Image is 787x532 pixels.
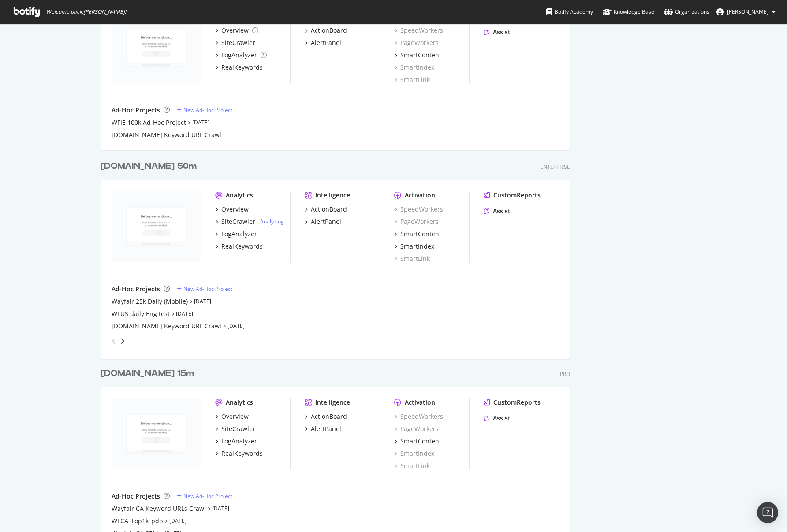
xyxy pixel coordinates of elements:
[221,412,249,421] div: Overview
[493,398,541,407] div: CustomReports
[484,191,541,200] a: CustomReports
[112,492,160,501] div: Ad-Hoc Projects
[101,160,197,173] div: [DOMAIN_NAME] 50m
[112,322,221,331] a: [DOMAIN_NAME] Keyword URL Crawl
[101,367,198,380] a: [DOMAIN_NAME] 15m
[493,207,511,216] div: Assist
[394,254,430,263] a: SmartLink
[305,424,341,433] a: AlertPanel
[169,517,186,525] a: [DATE]
[394,424,439,433] div: PageWorkers
[311,205,347,214] div: ActionBoard
[112,517,163,525] a: WFCA_Top1k_pdp
[305,412,347,421] a: ActionBoard
[400,242,434,251] div: SmartIndex
[221,424,255,433] div: SiteCrawler
[177,285,232,293] a: New Ad-Hoc Project
[112,398,201,469] img: www.wayfair.ca
[112,285,160,294] div: Ad-Hoc Projects
[484,398,541,407] a: CustomReports
[664,7,709,16] div: Organizations
[183,106,232,114] div: New Ad-Hoc Project
[305,38,341,47] a: AlertPanel
[493,191,541,200] div: CustomReports
[315,191,350,200] div: Intelligence
[394,230,441,238] a: SmartContent
[560,370,570,378] div: Pro
[215,38,255,47] a: SiteCrawler
[215,230,257,238] a: LogAnalyzer
[212,505,229,512] a: [DATE]
[394,217,439,226] a: PageWorkers
[311,217,341,226] div: AlertPanel
[46,8,126,15] span: Welcome back, [PERSON_NAME] !
[108,334,119,348] div: angle-left
[228,322,245,330] a: [DATE]
[112,118,186,127] a: WFIE 100k Ad-Hoc Project
[484,28,511,37] a: Assist
[394,51,441,60] a: SmartContent
[112,504,206,513] div: Wayfair CA Keyword URLs Crawl
[221,205,249,214] div: Overview
[215,63,263,72] a: RealKeywords
[400,437,441,446] div: SmartContent
[540,163,570,171] div: Enterprise
[215,205,249,214] a: Overview
[183,285,232,293] div: New Ad-Hoc Project
[394,26,443,35] a: SpeedWorkers
[112,106,160,115] div: Ad-Hoc Projects
[394,205,443,214] a: SpeedWorkers
[394,38,439,47] a: PageWorkers
[215,217,284,226] a: SiteCrawler- Analyzing
[546,7,593,16] div: Botify Academy
[394,75,430,84] a: SmartLink
[315,398,350,407] div: Intelligence
[215,437,257,446] a: LogAnalyzer
[311,412,347,421] div: ActionBoard
[221,242,263,251] div: RealKeywords
[709,5,783,19] button: [PERSON_NAME]
[484,414,511,423] a: Assist
[101,367,194,380] div: [DOMAIN_NAME] 15m
[493,28,511,37] div: Assist
[192,119,209,126] a: [DATE]
[305,26,347,35] a: ActionBoard
[194,298,211,305] a: [DATE]
[177,492,232,500] a: New Ad-Hoc Project
[221,449,263,458] div: RealKeywords
[394,437,441,446] a: SmartContent
[311,424,341,433] div: AlertPanel
[221,26,249,35] div: Overview
[484,207,511,216] a: Assist
[727,8,768,15] span: Stefan Pioso
[215,424,255,433] a: SiteCrawler
[215,412,249,421] a: Overview
[260,218,284,225] a: Analyzing
[394,449,434,458] a: SmartIndex
[394,63,434,72] div: SmartIndex
[221,63,263,72] div: RealKeywords
[112,309,170,318] div: WFUS daily Eng test
[311,38,341,47] div: AlertPanel
[400,51,441,60] div: SmartContent
[311,26,347,35] div: ActionBoard
[394,461,430,470] a: SmartLink
[405,191,435,200] div: Activation
[112,130,221,139] a: [DOMAIN_NAME] Keyword URL Crawl
[405,398,435,407] div: Activation
[215,51,267,60] a: LogAnalyzer
[493,414,511,423] div: Assist
[221,38,255,47] div: SiteCrawler
[112,297,188,306] div: Wayfair 25k Daily (Mobile)
[394,412,443,421] a: SpeedWorkers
